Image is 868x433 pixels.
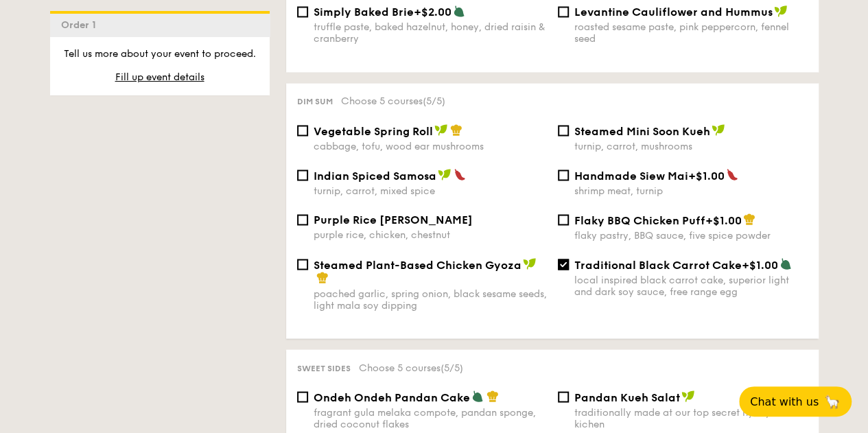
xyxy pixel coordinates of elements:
input: Steamed Mini Soon Kuehturnip, carrot, mushrooms [558,125,569,136]
input: Levantine Cauliflower and Hummusroasted sesame paste, pink peppercorn, fennel seed [558,6,569,17]
input: Handmade Siew Mai+$1.00shrimp meat, turnip [558,169,569,180]
span: Pandan Kueh Salat [574,390,680,403]
span: (5/5) [441,362,463,373]
span: Ondeh Ondeh Pandan Cake [314,390,470,403]
img: icon-vegan.f8ff3823.svg [523,257,537,270]
span: Purple Rice [PERSON_NAME] [314,213,473,226]
img: icon-vegan.f8ff3823.svg [438,168,451,180]
div: truffle paste, baked hazelnut, honey, dried raisin & cranberry [314,21,547,45]
span: Choose 5 courses [359,362,463,373]
img: icon-vegetarian.fe4039eb.svg [453,5,465,17]
span: +$1.00 [705,213,742,226]
input: Indian Spiced Samosaturnip, carrot, mixed spice [297,169,308,180]
span: 🦙 [824,394,841,410]
div: traditionally made at our top secret nyonya kichen [574,406,808,430]
div: roasted sesame paste, pink peppercorn, fennel seed [574,21,808,45]
img: icon-vegetarian.fe4039eb.svg [779,257,792,270]
span: +$2.00 [414,5,451,19]
span: Flaky BBQ Chicken Puff [574,213,705,226]
img: icon-chef-hat.a58ddaea.svg [316,271,329,283]
div: turnip, carrot, mushrooms [574,140,808,152]
img: icon-chef-hat.a58ddaea.svg [743,213,755,225]
div: shrimp meat, turnip [574,185,808,196]
input: Flaky BBQ Chicken Puff+$1.00flaky pastry, BBQ sauce, five spice powder [558,214,569,225]
input: Vegetable Spring Rollcabbage, tofu, wood ear mushrooms [297,125,308,136]
span: Dim sum [297,97,333,106]
div: cabbage, tofu, wood ear mushrooms [314,140,547,152]
input: Ondeh Ondeh Pandan Cakefragrant gula melaka compote, pandan sponge, dried coconut flakes [297,391,308,402]
img: icon-vegan.f8ff3823.svg [774,5,788,17]
img: icon-chef-hat.a58ddaea.svg [486,390,499,402]
span: Choose 5 courses [341,95,445,107]
span: Steamed Plant-Based Chicken Gyoza [314,258,521,271]
button: Chat with us🦙 [739,386,852,417]
div: fragrant gula melaka compote, pandan sponge, dried coconut flakes [314,406,547,430]
span: +$1.00 [742,258,778,271]
input: Simply Baked Brie+$2.00truffle paste, baked hazelnut, honey, dried raisin & cranberry [297,6,308,17]
input: Purple Rice [PERSON_NAME]purple rice, chicken, chestnut [297,214,308,225]
span: Fill up event details [115,71,204,83]
img: icon-vegetarian.fe4039eb.svg [471,390,484,402]
input: Traditional Black Carrot Cake+$1.00local inspired black carrot cake, superior light and dark soy ... [558,259,569,270]
div: local inspired black carrot cake, superior light and dark soy sauce, free range egg [574,274,808,297]
span: Sweet sides [297,363,351,373]
span: Chat with us [750,395,819,408]
img: icon-spicy.37a8142b.svg [726,168,738,180]
span: Handmade Siew Mai [574,169,688,182]
div: purple rice, chicken, chestnut [314,229,547,240]
span: Simply Baked Brie [314,5,414,19]
p: Tell us more about your event to proceed. [61,47,259,61]
span: +$1.00 [688,169,725,182]
img: icon-spicy.37a8142b.svg [454,168,466,180]
span: Vegetable Spring Roll [314,124,433,137]
span: Traditional Black Carrot Cake [574,258,742,271]
span: Levantine Cauliflower and Hummus [574,5,773,19]
span: Steamed Mini Soon Kueh [574,124,710,137]
span: Order 1 [61,19,102,31]
img: icon-vegan.f8ff3823.svg [712,124,725,136]
img: icon-chef-hat.a58ddaea.svg [450,124,462,136]
span: Indian Spiced Samosa [314,169,436,182]
span: (5/5) [423,95,445,107]
div: flaky pastry, BBQ sauce, five spice powder [574,229,808,241]
img: icon-vegan.f8ff3823.svg [434,124,448,136]
img: icon-vegan.f8ff3823.svg [681,390,695,402]
div: poached garlic, spring onion, black sesame seeds, light mala soy dipping [314,288,547,311]
input: Steamed Plant-Based Chicken Gyozapoached garlic, spring onion, black sesame seeds, light mala soy... [297,259,308,270]
input: Pandan Kueh Salattraditionally made at our top secret nyonya kichen [558,391,569,402]
div: turnip, carrot, mixed spice [314,185,547,196]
